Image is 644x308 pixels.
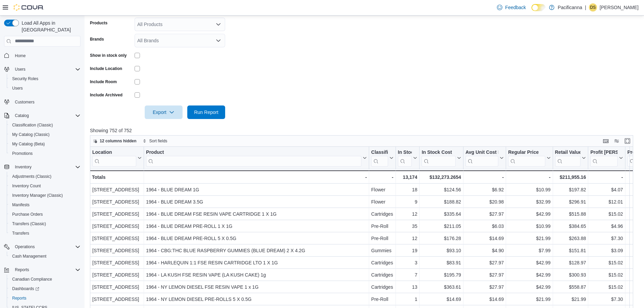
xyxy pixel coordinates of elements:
[12,212,43,217] span: Purchase Orders
[422,271,461,279] div: $195.79
[398,210,418,218] div: 12
[9,140,48,148] a: My Catalog (Beta)
[398,149,412,156] div: In Stock Qty
[145,105,183,119] button: Export
[508,149,545,156] div: Regular Price
[9,149,35,158] a: Promotions
[9,75,80,83] span: Security Roles
[12,193,63,198] span: Inventory Manager (Classic)
[371,198,393,206] div: Flower
[12,254,46,259] span: Cash Management
[9,275,55,283] a: Canadian Compliance
[12,52,28,60] a: Home
[555,234,586,242] div: $263.88
[12,243,38,251] button: Operations
[466,295,504,303] div: $14.69
[590,222,623,230] div: $4.96
[508,186,550,194] div: $10.99
[12,122,53,128] span: Classification (Classic)
[398,149,412,166] div: In Stock Qty
[466,173,504,181] div: -
[146,149,361,156] div: Product
[9,140,80,148] span: My Catalog (Beta)
[12,266,32,274] button: Reports
[1,51,83,61] button: Home
[100,138,137,144] span: 12 columns hidden
[590,246,623,255] div: $3.09
[1,162,83,172] button: Inventory
[12,151,33,156] span: Promotions
[398,186,418,194] div: 18
[12,112,80,120] span: Catalog
[12,221,46,227] span: Transfers (Classic)
[9,275,80,283] span: Canadian Compliance
[398,173,418,181] div: 13,174
[555,246,586,255] div: $151.81
[585,3,586,11] p: |
[92,222,142,230] div: [STREET_ADDRESS]
[92,173,142,181] div: Totals
[90,92,122,98] label: Include Archived
[398,198,418,206] div: 9
[9,201,80,209] span: Manifests
[12,51,80,60] span: Home
[90,66,122,71] label: Include Location
[590,149,617,166] div: Profit Margin ($)
[7,210,83,219] button: Purchase Orders
[92,198,142,206] div: [STREET_ADDRESS]
[398,234,418,242] div: 12
[7,130,83,139] button: My Catalog (Classic)
[590,149,617,156] div: Profit [PERSON_NAME] ($)
[508,271,550,279] div: $42.99
[90,137,139,145] button: 12 columns hidden
[9,182,80,190] span: Inventory Count
[9,252,80,260] span: Cash Management
[398,295,418,303] div: 1
[589,3,597,11] div: Darren Saunders
[555,259,586,267] div: $128.97
[9,220,80,228] span: Transfers (Classic)
[466,149,498,156] div: Avg Unit Cost In Stock
[92,246,142,255] div: [STREET_ADDRESS]
[9,84,80,92] span: Users
[371,173,393,181] div: -
[9,84,25,92] a: Users
[508,173,550,181] div: -
[1,265,83,275] button: Reports
[12,112,31,120] button: Catalog
[398,259,418,267] div: 3
[146,283,367,291] div: 1964 - NY LEMON DIESEL FSE RESIN VAPE 1 x 1G
[146,234,367,242] div: 1964 - BLUE DREAM PRE-ROLL 5 X 0.5G
[466,186,504,194] div: $6.92
[590,173,623,181] div: -
[590,210,623,218] div: $15.02
[7,149,83,158] button: Promotions
[12,202,29,208] span: Manifests
[7,84,83,93] button: Users
[7,181,83,191] button: Inventory Count
[146,295,367,303] div: 1964 - NY LEMON DIESEL PRE-ROLLS 5 X 0.5G
[7,293,83,303] button: Reports
[12,86,23,91] span: Users
[398,283,418,291] div: 13
[9,285,80,293] span: Dashboards
[9,172,80,181] span: Adjustments (Classic)
[555,186,586,194] div: $197.82
[12,243,80,251] span: Operations
[12,65,28,73] button: Users
[422,149,461,166] button: In Stock Cost
[422,234,461,242] div: $176.28
[508,198,550,206] div: $32.99
[90,20,108,26] label: Products
[466,234,504,242] div: $14.69
[422,295,461,303] div: $14.69
[558,3,582,11] p: Pacificanna
[1,242,83,252] button: Operations
[466,222,504,230] div: $6.03
[9,191,80,199] span: Inventory Manager (Classic)
[508,210,550,218] div: $42.99
[371,149,393,166] button: Classification
[422,246,461,255] div: $93.10
[590,271,623,279] div: $15.02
